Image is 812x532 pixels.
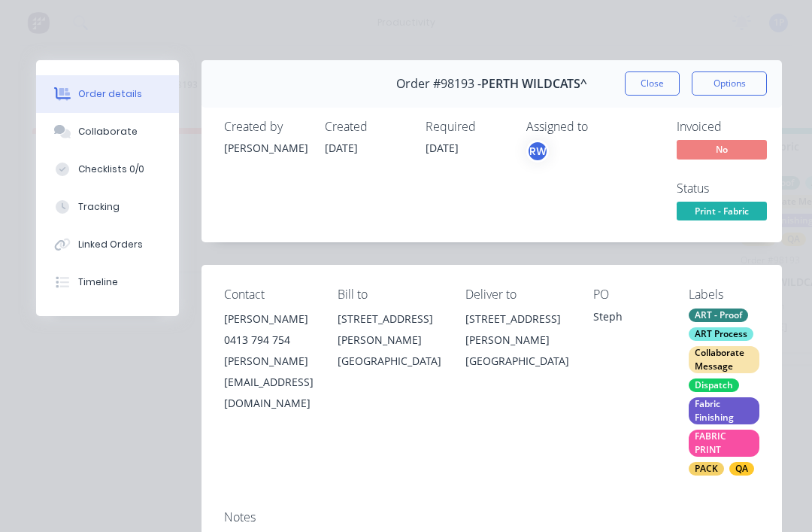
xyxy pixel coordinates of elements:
[677,140,767,159] span: No
[689,430,760,457] div: FABRIC PRINT
[78,275,118,289] div: Timeline
[325,120,408,134] div: Created
[224,140,307,156] div: [PERSON_NAME]
[36,188,179,226] button: Tracking
[78,125,138,138] div: Collaborate
[224,351,314,414] div: [PERSON_NAME][EMAIL_ADDRESS][DOMAIN_NAME]
[692,71,767,96] button: Options
[689,378,739,392] div: Dispatch
[465,309,569,351] div: [STREET_ADDRESS][PERSON_NAME]
[224,120,307,134] div: Created by
[338,351,441,372] div: [GEOGRAPHIC_DATA]
[481,77,587,91] span: PERTH WILDCATS^
[325,141,358,155] span: [DATE]
[36,263,179,301] button: Timeline
[224,330,314,351] div: 0413 794 754
[338,309,441,351] div: [STREET_ADDRESS][PERSON_NAME]
[689,462,724,476] div: PACK
[224,309,314,330] div: [PERSON_NAME]
[729,462,754,476] div: QA
[426,120,508,134] div: Required
[677,181,789,196] div: Status
[224,309,314,414] div: [PERSON_NAME]0413 794 754[PERSON_NAME][EMAIL_ADDRESS][DOMAIN_NAME]
[465,287,569,302] div: Deliver to
[689,397,760,424] div: Fabric Finishing
[36,226,179,263] button: Linked Orders
[78,163,144,176] div: Checklists 0/0
[224,510,759,524] div: Notes
[526,140,549,163] button: RW
[625,71,680,96] button: Close
[593,309,665,330] div: Steph
[677,120,789,134] div: Invoiced
[396,77,481,91] span: Order #98193 -
[689,287,760,302] div: Labels
[677,202,767,220] span: Print - Fabric
[36,75,179,113] button: Order details
[426,141,459,155] span: [DATE]
[36,113,179,150] button: Collaborate
[689,346,760,373] div: Collaborate Message
[78,87,142,101] div: Order details
[677,202,767,224] button: Print - Fabric
[338,309,441,372] div: [STREET_ADDRESS][PERSON_NAME][GEOGRAPHIC_DATA]
[465,351,569,372] div: [GEOGRAPHIC_DATA]
[689,327,753,341] div: ART Process
[78,238,143,251] div: Linked Orders
[338,287,441,302] div: Bill to
[689,309,748,322] div: ART - Proof
[36,150,179,188] button: Checklists 0/0
[78,200,120,214] div: Tracking
[593,287,665,302] div: PO
[526,120,677,134] div: Assigned to
[224,287,314,302] div: Contact
[465,309,569,372] div: [STREET_ADDRESS][PERSON_NAME][GEOGRAPHIC_DATA]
